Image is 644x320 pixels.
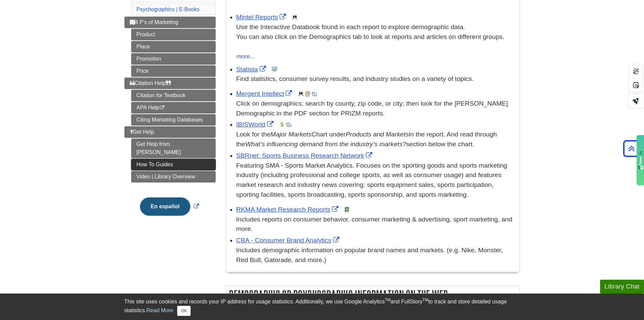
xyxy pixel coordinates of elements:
[236,22,516,51] div: Use the Interactive Databook found in each report to explore demographic data. You can also click...
[292,15,297,20] img: Demographics
[236,215,516,234] div: Includes reports on consumer behavior, consumer marketing & advertising, sport marketing, and more.
[124,78,216,89] a: Citation Help
[130,80,171,86] span: Citation Help
[131,171,216,183] a: Video | Library Overview
[236,99,516,119] div: Click on demographics; search by county, zip code, or city; then look for the [PERSON_NAME] Demog...
[236,14,288,21] a: Link opens in new window
[279,122,285,127] img: Financial Report
[286,122,291,127] img: Industry Report
[298,91,304,97] img: Demographics
[236,121,275,128] a: Link opens in new window
[236,152,374,159] a: Link opens in new window
[245,141,406,148] i: What’s influencing demand from the industry’s markets?
[131,138,216,158] a: Get Help from [PERSON_NAME]
[146,307,173,313] a: Read More
[226,286,520,304] h2: Demographic or Psychographic Information on the Web
[346,131,409,138] i: Products and Markets
[131,29,216,40] a: Product
[236,66,268,73] a: Link opens in new window
[236,52,255,61] button: more...
[130,129,154,135] span: Get Help
[600,280,644,294] button: Library Chat
[131,159,216,170] a: How To Guides
[236,237,341,244] a: Link opens in new window
[130,19,178,25] span: 4 P's of Marketing
[124,126,216,138] a: Get Help
[236,206,340,213] a: Link opens in new window
[638,151,643,169] img: gdzwAHDJa65OwAAAABJRU5ErkJggg==
[131,102,216,113] a: APA Help
[272,66,277,72] img: Statistics
[236,246,516,265] div: Includes demographic information on popular brand names and markets. (e.g. Nike, Monster, Red Bul...
[236,90,294,97] a: Link opens in new window
[312,91,317,97] img: Industry Report
[270,131,312,138] i: Major Markets
[344,207,350,212] img: e-Book
[305,91,310,97] img: Company Information
[236,74,516,84] p: Find statistics, consumer survey results, and industry studies on a variety of topics.
[124,298,520,316] div: This site uses cookies and records your IP address for usage statistics. Additionally, we use Goo...
[131,41,216,52] a: Place
[236,161,516,200] p: Featuring SMA - Sports Market Analytics. Focuses on the sporting goods and sports marketing indus...
[131,90,216,101] a: Citation for Textbook
[159,106,165,110] i: This link opens in a new window
[131,114,216,126] a: Citing Marketing Databases
[138,204,201,209] a: Link opens in new window
[385,298,390,302] sup: TM
[124,17,216,28] a: 4 P's of Marketing
[621,144,642,153] a: Back to Top
[236,130,516,149] div: Look for the Chart under in the report. And read through the section below the chart.
[177,306,190,316] button: Close
[131,53,216,65] a: Promotion
[140,197,190,216] button: En español
[131,65,216,77] a: Price
[137,6,199,12] a: Psychographics | E-Books
[423,298,428,302] sup: TM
